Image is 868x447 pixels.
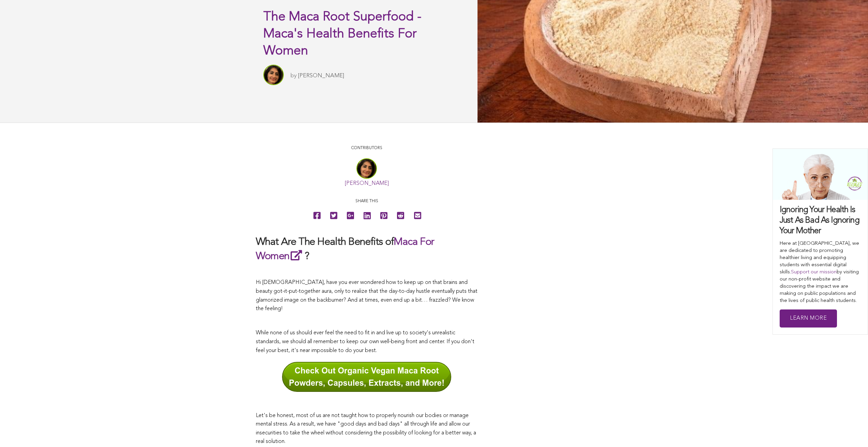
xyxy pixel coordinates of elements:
[298,73,344,79] a: [PERSON_NAME]
[256,330,474,353] span: While none of us should ever feel the need to fit in and live up to society's unrealistic standar...
[834,414,868,447] iframe: Chat Widget
[256,237,434,261] a: Maca For Women
[282,362,451,392] img: Check Out Organic Vegan Maca Root Powders, Capsules, Extracts, and More!
[263,11,422,58] span: The Maca Root Superfood - Maca's Health Benefits For Women
[263,65,284,85] img: Sitara Darvish
[780,309,837,328] a: Learn More
[256,198,477,205] p: Share this
[256,413,476,445] span: Let's be honest, most of us are not taught how to properly nourish our bodies or manage mental st...
[256,145,477,151] p: CONTRIBUTORS
[291,73,297,79] span: by
[256,236,477,263] h2: What Are The Health Benefits of ?
[256,280,477,312] span: Hi [DEMOGRAPHIC_DATA], have you ever wondered how to keep up on that brains and beauty got-it-put...
[345,181,389,186] a: [PERSON_NAME]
